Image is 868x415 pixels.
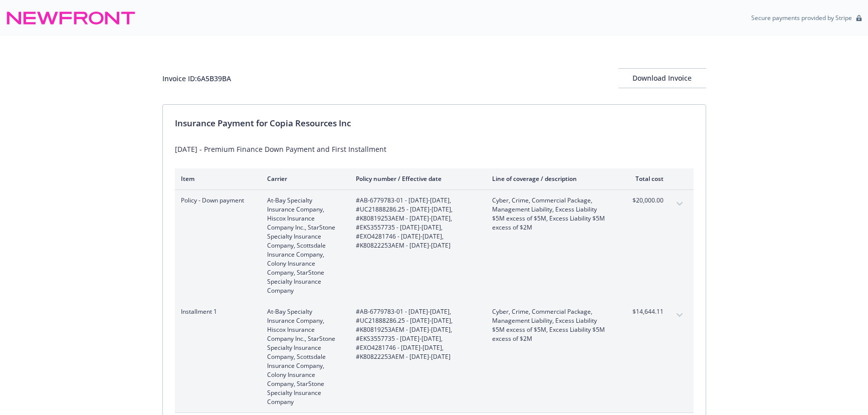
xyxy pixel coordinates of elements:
[267,196,340,295] span: At-Bay Specialty Insurance Company, Hiscox Insurance Company Inc., StarStone Specialty Insurance ...
[267,307,340,406] span: At-Bay Specialty Insurance Company, Hiscox Insurance Company Inc., StarStone Specialty Insurance ...
[175,301,694,412] div: Installment 1At-Bay Specialty Insurance Company, Hiscox Insurance Company Inc., StarStone Special...
[181,196,251,205] span: Policy - Down payment
[356,196,476,250] span: #AB-6779783-01 - [DATE]-[DATE], #UC21888286.25 - [DATE]-[DATE], #K80819253AEM - [DATE]-[DATE], #E...
[181,174,251,183] div: Item
[267,174,340,183] div: Carrier
[626,196,664,205] span: $20,000.00
[492,196,610,232] span: Cyber, Crime, Commercial Package, Management Liability, Excess Liability $5M excess of $5M, Exces...
[492,174,610,183] div: Line of coverage / description
[175,117,694,130] div: Insurance Payment for Copia Resources Inc
[492,307,610,343] span: Cyber, Crime, Commercial Package, Management Liability, Excess Liability $5M excess of $5M, Exces...
[356,174,476,183] div: Policy number / Effective date
[672,196,688,212] button: expand content
[672,307,688,323] button: expand content
[626,174,664,183] div: Total cost
[751,14,852,22] p: Secure payments provided by Stripe
[356,307,476,361] span: #AB-6779783-01 - [DATE]-[DATE], #UC21888286.25 - [DATE]-[DATE], #K80819253AEM - [DATE]-[DATE], #E...
[181,307,251,316] span: Installment 1
[162,73,231,84] div: Invoice ID: 6A5B39BA
[175,144,694,154] div: [DATE] - Premium Finance Down Payment and First Installment
[175,190,694,301] div: Policy - Down paymentAt-Bay Specialty Insurance Company, Hiscox Insurance Company Inc., StarStone...
[618,68,706,88] button: Download Invoice
[626,307,664,316] span: $14,644.11
[618,69,706,88] div: Download Invoice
